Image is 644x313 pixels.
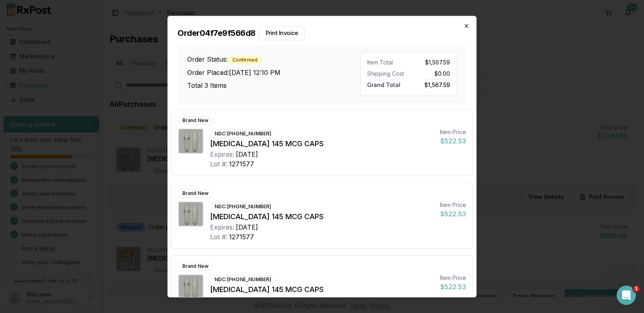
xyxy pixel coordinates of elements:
div: [DATE] [236,149,258,159]
span: Grand Total [367,79,400,88]
div: Brand New [178,262,213,271]
h3: Order Placed: [DATE] 12:10 PM [187,67,360,77]
iframe: Intercom live chat [617,286,636,305]
h3: Total 3 Items [187,80,360,90]
div: 1271577 [229,159,254,169]
h2: Order 04f7e9f566d8 [178,26,466,40]
div: $522.53 [440,209,466,219]
img: Linzess 145 MCG CAPS [179,129,203,153]
div: [MEDICAL_DATA] 145 MCG CAPS [210,211,433,222]
div: [MEDICAL_DATA] 145 MCG CAPS [210,284,433,295]
div: $0.00 [412,70,450,78]
div: Expires: [210,295,234,305]
div: Shipping Cost [367,70,405,78]
div: NDC: [PHONE_NUMBER] [210,129,276,138]
div: Brand New [178,189,213,198]
button: Print Invoice [259,26,305,40]
div: Item Price [440,201,466,209]
div: $1,567.59 [412,58,450,66]
span: 1 [633,286,640,292]
img: Linzess 145 MCG CAPS [179,202,203,226]
div: [DATE] [236,222,258,232]
div: [MEDICAL_DATA] 145 MCG CAPS [210,138,433,149]
div: Item Price [440,128,466,136]
div: $522.53 [440,136,466,146]
div: [DATE] [236,295,258,305]
div: Brand New [178,116,213,125]
div: Confirmed [228,55,262,64]
div: Lot #: [210,159,227,169]
img: Linzess 145 MCG CAPS [179,275,203,299]
h3: Order Status: [187,54,360,64]
div: Expires: [210,149,234,159]
div: Item Total [367,58,405,66]
div: Item Price [440,274,466,282]
div: Lot #: [210,232,227,242]
div: $522.53 [440,282,466,292]
div: Expires: [210,222,234,232]
div: NDC: [PHONE_NUMBER] [210,275,276,284]
span: $1,567.59 [424,79,450,88]
div: NDC: [PHONE_NUMBER] [210,202,276,211]
div: 1271577 [229,232,254,242]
